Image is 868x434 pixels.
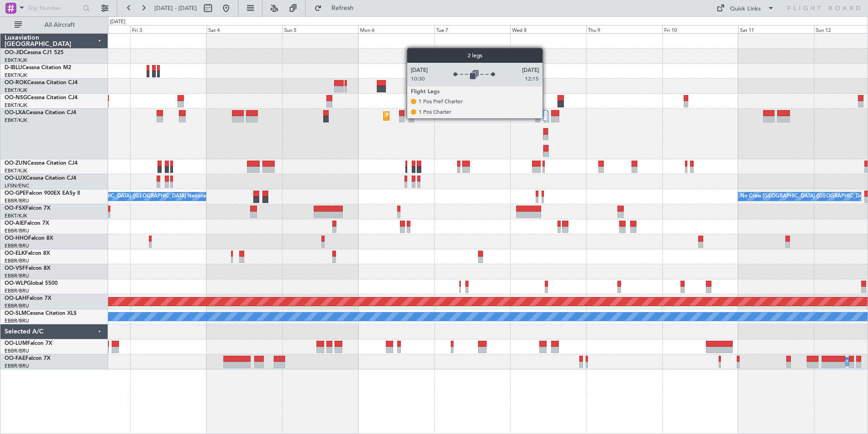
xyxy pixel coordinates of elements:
a: OO-NSGCessna Citation CJ4 [5,95,78,101]
div: Fri 3 [130,25,206,33]
a: EBKT/KJK [5,212,27,219]
a: OO-ELKFalcon 8X [5,251,50,256]
a: EBBR/BRU [5,288,29,294]
span: OO-WLP [5,281,27,286]
span: [DATE] - [DATE] [154,4,197,12]
div: Sat 11 [738,25,814,33]
a: EBBR/BRU [5,303,29,309]
a: EBBR/BRU [5,273,29,279]
span: OO-VSF [5,266,25,271]
a: OO-ROKCessna Citation CJ4 [5,80,78,86]
a: EBKT/KJK [5,87,27,94]
span: OO-LXA [5,110,26,116]
button: All Aircraft [10,18,99,32]
a: OO-LUXCessna Citation CJ4 [5,176,76,181]
span: OO-AIE [5,221,24,226]
a: EBBR/BRU [5,363,29,369]
span: OO-JID [5,50,24,56]
span: OO-ZUN [5,161,27,166]
span: OO-FSX [5,206,25,211]
span: Refresh [324,5,362,11]
div: Mon 6 [358,25,434,33]
a: EBBR/BRU [5,197,29,204]
span: OO-GPE [5,191,26,196]
a: OO-LXACessna Citation CJ4 [5,110,76,116]
a: OO-AIEFalcon 7X [5,221,49,226]
div: Sat 4 [207,25,282,33]
a: OO-FSXFalcon 7X [5,206,50,211]
a: EBBR/BRU [5,242,29,249]
a: EBKT/KJK [5,167,27,174]
input: Trip Number [28,1,80,15]
span: OO-HHO [5,236,28,241]
a: OO-SLMCessna Citation XLS [5,311,77,316]
a: EBKT/KJK [5,57,27,64]
a: EBKT/KJK [5,72,27,79]
a: OO-VSFFalcon 8X [5,266,50,271]
span: OO-ELK [5,251,25,256]
div: Quick Links [730,5,761,14]
div: Tue 7 [434,25,510,33]
span: OO-LUM [5,341,27,346]
a: OO-LUMFalcon 7X [5,341,52,346]
span: All Aircraft [24,22,96,28]
a: EBBR/BRU [5,348,29,354]
a: OO-HHOFalcon 8X [5,236,53,241]
span: OO-FAE [5,356,25,361]
span: OO-SLM [5,311,26,316]
a: EBBR/BRU [5,318,29,324]
div: Sun 5 [282,25,358,33]
span: OO-ROK [5,80,27,86]
a: LFSN/ENC [5,182,30,189]
a: EBBR/BRU [5,227,29,234]
a: OO-FAEFalcon 7X [5,356,50,361]
a: EBKT/KJK [5,117,27,124]
button: Refresh [310,1,365,15]
a: EBKT/KJK [5,102,27,109]
span: OO-LAH [5,296,26,301]
span: OO-NSG [5,95,27,101]
a: OO-ZUNCessna Citation CJ4 [5,161,78,166]
span: OO-LUX [5,176,26,181]
a: OO-GPEFalcon 900EX EASy II [5,191,80,196]
a: EBBR/BRU [5,257,29,264]
div: Planned Maint Kortrijk-[GEOGRAPHIC_DATA] [386,109,492,123]
button: Quick Links [712,1,779,15]
a: OO-LAHFalcon 7X [5,296,51,301]
a: D-IBLUCessna Citation M2 [5,65,71,71]
div: [DATE] [110,18,125,26]
div: No Crew [GEOGRAPHIC_DATA] ([GEOGRAPHIC_DATA] National) [57,190,209,203]
div: Thu 9 [586,25,662,33]
a: OO-JIDCessna CJ1 525 [5,50,64,56]
div: Wed 8 [510,25,586,33]
a: OO-WLPGlobal 5500 [5,281,58,286]
span: D-IBLU [5,65,22,71]
div: Fri 10 [662,25,738,33]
